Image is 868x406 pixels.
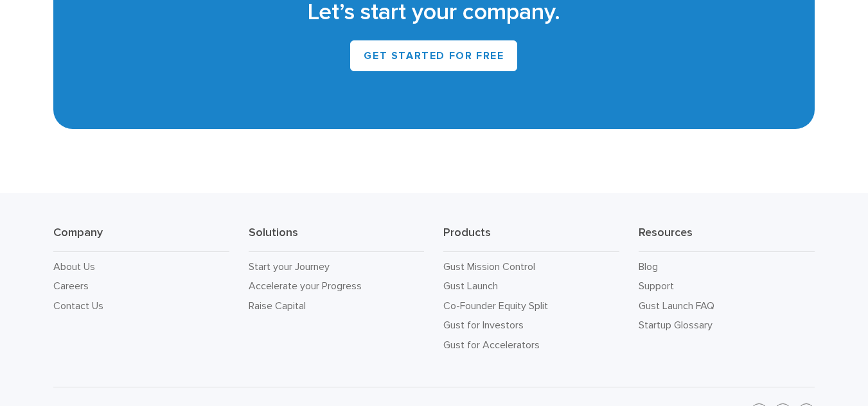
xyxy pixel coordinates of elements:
h3: Solutions [249,225,425,252]
a: Gust Mission Control [443,260,535,273]
h3: Company [53,225,229,252]
h3: Resources [639,225,815,252]
a: Careers [53,280,89,292]
a: Get Started for Free [350,40,517,71]
a: Gust Launch FAQ [639,300,714,312]
h3: Products [443,225,619,252]
a: Gust Launch [443,280,498,292]
a: Support [639,280,674,292]
a: Gust for Accelerators [443,339,540,351]
a: About Us [53,260,95,273]
a: Start your Journey [249,260,330,273]
a: Co-Founder Equity Split [443,300,548,312]
a: Contact Us [53,300,103,312]
a: Accelerate your Progress [249,280,362,292]
a: Startup Glossary [639,319,713,331]
a: Blog [639,260,658,273]
a: Raise Capital [249,300,306,312]
a: Gust for Investors [443,319,524,331]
